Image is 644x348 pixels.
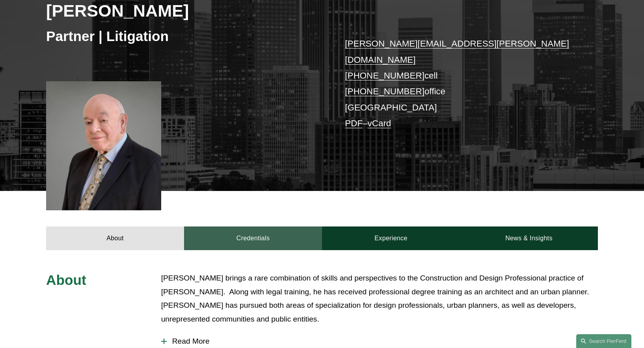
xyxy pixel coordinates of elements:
[345,86,424,96] a: [PHONE_NUMBER]
[322,226,460,250] a: Experience
[46,272,86,288] span: About
[46,28,322,45] h3: Partner | Litigation
[345,118,363,128] a: PDF
[161,271,598,326] p: [PERSON_NAME] brings a rare combination of skills and perspectives to the Construction and Design...
[368,118,391,128] a: vCard
[345,36,575,131] p: cell office [GEOGRAPHIC_DATA] –
[167,337,598,346] span: Read More
[576,334,631,348] a: Search this site
[184,226,322,250] a: Credentials
[46,0,322,21] h2: [PERSON_NAME]
[460,226,598,250] a: News & Insights
[345,71,424,80] a: [PHONE_NUMBER]
[46,226,184,250] a: About
[345,39,569,64] a: [PERSON_NAME][EMAIL_ADDRESS][PERSON_NAME][DOMAIN_NAME]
